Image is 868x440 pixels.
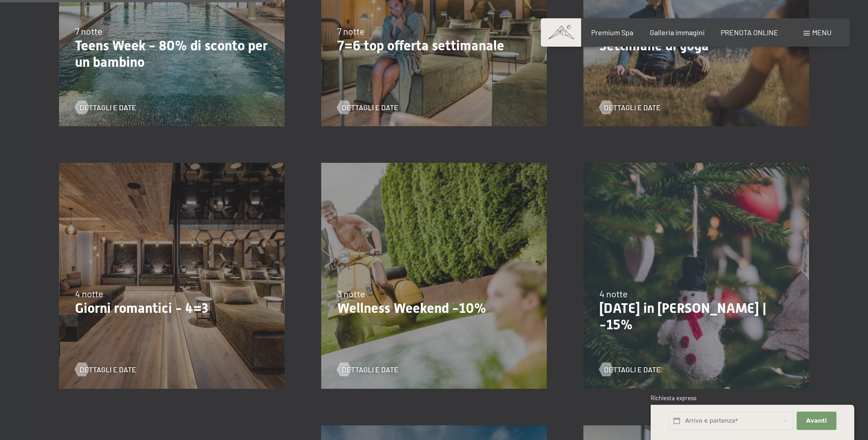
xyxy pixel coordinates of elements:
[337,365,399,375] a: Dettagli e Date
[604,102,661,113] span: Dettagli e Date
[342,102,399,113] span: Dettagli e Date
[337,288,365,299] span: 3 notte
[80,365,136,375] span: Dettagli e Date
[599,288,628,299] span: 4 notte
[75,300,269,317] p: Giorni romantici - 4=3
[651,394,696,402] span: Richiesta express
[342,365,399,375] span: Dettagli e Date
[806,417,827,425] span: Avanti
[797,412,836,430] button: Avanti
[812,28,831,37] span: Menu
[721,28,778,37] a: PRENOTA ONLINE
[75,288,103,299] span: 4 notte
[599,365,661,375] a: Dettagli e Date
[604,365,661,375] span: Dettagli e Date
[75,102,136,113] a: Dettagli e Date
[337,26,365,37] span: 7 notte
[337,38,531,54] p: 7=6 top offerta settimanale
[75,26,102,37] span: 7 notte
[591,28,633,37] a: Premium Spa
[75,365,136,375] a: Dettagli e Date
[599,300,793,333] p: [DATE] in [PERSON_NAME] | -15%
[80,102,136,113] span: Dettagli e Date
[599,102,661,113] a: Dettagli e Date
[337,300,531,317] p: Wellness Weekend -10%
[75,38,269,70] p: Teens Week - 80% di sconto per un bambino
[337,102,399,113] a: Dettagli e Date
[650,28,705,37] a: Galleria immagini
